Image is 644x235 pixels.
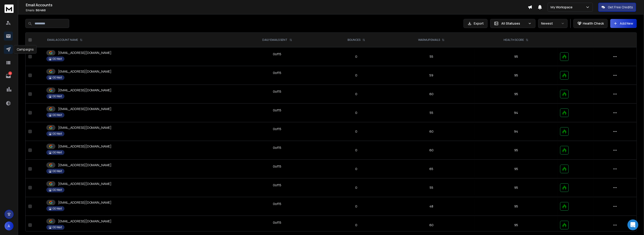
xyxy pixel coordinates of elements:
td: 59 [388,66,475,85]
p: 0 [327,73,385,78]
p: 4 [8,71,12,75]
div: Open Intercom Messenger [627,219,638,230]
p: [EMAIL_ADDRESS][DOMAIN_NAME] [58,51,111,55]
p: 0 [327,204,385,209]
p: Health Check [583,21,604,26]
div: 0 of 15 [273,71,282,75]
div: 0 of 15 [273,164,282,169]
td: 95 [475,66,557,85]
td: 95 [475,197,557,216]
h1: Email Accounts [26,2,528,8]
img: logo [5,5,14,13]
p: 0 [327,223,385,227]
p: [EMAIL_ADDRESS][DOMAIN_NAME] [58,200,111,205]
p: GG Wait [52,207,62,210]
td: 95 [475,216,557,235]
a: 4 [4,71,13,81]
p: [EMAIL_ADDRESS][DOMAIN_NAME] [58,163,111,167]
p: [EMAIL_ADDRESS][DOMAIN_NAME] [58,182,111,186]
div: 0 of 15 [273,89,282,94]
p: 0 [327,54,385,59]
p: BOUNCES [348,38,361,42]
p: Emails : [26,9,528,12]
p: GG Wait [52,132,62,136]
td: 60 [388,122,475,141]
div: 0 of 15 [273,108,282,113]
p: DAILY EMAILS SENT [263,38,288,42]
td: 55 [388,47,475,66]
p: All Statuses [501,21,526,26]
td: 60 [388,216,475,235]
td: 94 [475,104,557,122]
p: 0 [327,148,385,152]
p: 0 [327,92,385,96]
td: 95 [475,160,557,178]
div: 0 of 15 [273,145,282,150]
div: EMAIL ACCOUNT NAME [47,38,83,42]
td: 55 [388,104,475,122]
td: 60 [388,141,475,160]
p: [EMAIL_ADDRESS][DOMAIN_NAME] [58,69,111,74]
div: 0 of 15 [273,220,282,225]
button: Export [464,19,488,28]
p: GG Wait [52,188,62,192]
div: 0 of 15 [273,183,282,187]
p: 0 [327,167,385,171]
p: [EMAIL_ADDRESS][DOMAIN_NAME] [58,219,111,223]
td: 94 [475,122,557,141]
td: 48 [388,197,475,216]
p: [EMAIL_ADDRESS][DOMAIN_NAME] [58,88,111,92]
p: GG Wait [52,76,62,79]
td: 95 [475,47,557,66]
td: 65 [388,160,475,178]
p: GG Wait [52,57,62,61]
p: 0 [327,129,385,134]
p: [EMAIL_ADDRESS][DOMAIN_NAME] [58,107,111,111]
p: [EMAIL_ADDRESS][DOMAIN_NAME] [58,125,111,130]
p: WARMUP EMAILS [418,38,440,42]
p: 0 [327,111,385,115]
p: 0 [327,185,385,190]
p: Get Free Credits [608,5,633,9]
p: HEALTH SCORE [504,38,524,42]
button: A [5,221,14,230]
p: GG Wait [52,113,62,117]
p: GG Wait [52,226,62,229]
button: Newest [538,19,568,28]
p: GG Wait [52,151,62,154]
div: Campaigns [14,45,37,54]
div: 0 of 15 [273,52,282,56]
div: 0 of 15 [273,202,282,206]
button: Add New [610,19,637,28]
button: Health Check [573,19,608,28]
td: 95 [475,85,557,104]
td: 60 [388,85,475,104]
p: GG Wait [52,94,62,98]
button: Get Free Credits [598,3,636,12]
td: 55 [388,178,475,197]
p: [EMAIL_ADDRESS][DOMAIN_NAME] [58,144,111,149]
td: 95 [475,141,557,160]
span: 50 / 460 [36,8,46,12]
td: 95 [475,178,557,197]
p: My Workspace [551,5,574,9]
div: 0 of 15 [273,127,282,131]
p: GG Wait [52,169,62,173]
